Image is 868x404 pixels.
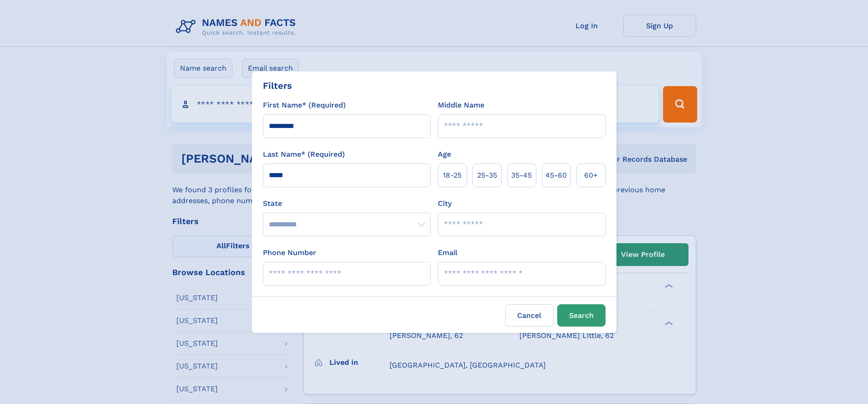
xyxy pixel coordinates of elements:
[511,170,532,181] span: 35‑45
[263,198,431,209] label: State
[584,170,598,181] span: 60+
[263,79,292,92] div: Filters
[438,149,451,160] label: Age
[438,100,484,111] label: Middle Name
[263,149,345,160] label: Last Name* (Required)
[557,304,606,327] button: Search
[443,170,462,181] span: 18‑25
[477,170,497,181] span: 25‑35
[263,100,346,111] label: First Name* (Required)
[263,247,316,258] label: Phone Number
[438,247,457,258] label: Email
[438,198,452,209] label: City
[505,304,554,327] label: Cancel
[545,170,567,181] span: 45‑60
